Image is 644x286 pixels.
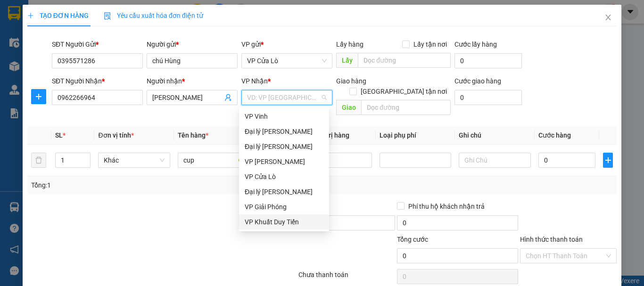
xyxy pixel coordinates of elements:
[336,100,361,115] span: Giao
[224,94,232,101] span: user-add
[104,153,164,167] span: Khác
[147,76,238,86] div: Người nhận
[31,89,46,104] button: plus
[239,124,329,139] div: Đại lý Quán Hành
[245,156,323,167] div: VP [PERSON_NAME]
[595,5,621,31] button: Close
[245,187,323,197] div: Đại lý [PERSON_NAME]
[88,23,394,35] li: [PERSON_NAME], [PERSON_NAME]
[52,76,143,86] div: SĐT Người Nhận
[459,153,530,168] input: Ghi Chú
[603,156,612,164] span: plus
[245,172,323,182] div: VP Cửa Lò
[32,93,46,100] span: plus
[455,126,534,145] th: Ghi chú
[520,236,583,243] label: Hình thức thanh toán
[239,139,329,154] div: Đại lý Nghi Hải
[239,169,329,184] div: VP Cửa Lò
[104,12,203,19] span: Yêu cầu xuất hóa đơn điện tử
[397,236,428,243] span: Tổng cước
[245,217,323,227] div: VP Khuất Duy Tiến
[247,54,327,68] span: VP Cửa Lò
[52,39,143,49] div: SĐT Người Gửi
[245,126,323,137] div: Đại lý [PERSON_NAME]
[178,131,208,139] span: Tên hàng
[31,153,46,168] button: delete
[245,141,323,152] div: Đại lý [PERSON_NAME]
[239,199,329,214] div: VP Giải Phóng
[376,126,455,145] th: Loại phụ phí
[12,12,59,59] img: logo.jpg
[239,184,329,199] div: Đại lý Hoàng Mai
[147,39,238,49] div: Người gửi
[336,41,363,48] span: Lấy hàng
[241,77,268,85] span: VP Nhận
[454,41,497,48] label: Cước lấy hàng
[98,131,133,139] span: Đơn vị tính
[405,201,488,212] span: Phí thu hộ khách nhận trả
[361,100,451,115] input: Dọc đường
[538,131,571,139] span: Cước hàng
[358,53,451,68] input: Dọc đường
[12,68,105,84] b: GỬI : VP Cửa Lò
[336,77,366,85] span: Giao hàng
[27,12,34,19] span: plus
[241,39,332,49] div: VP gửi
[88,35,394,47] li: Hotline: 02386655777, 02462925925, 0944789456
[454,90,522,105] input: Cước giao hàng
[410,39,451,49] span: Lấy tận nơi
[603,153,613,168] button: plus
[604,14,612,21] span: close
[27,12,89,19] span: TẠO ĐƠN HÀNG
[239,154,329,169] div: VP Chu Văn An
[245,202,323,212] div: VP Giải Phóng
[454,77,501,85] label: Cước giao hàng
[297,270,396,286] div: Chưa thanh toán
[357,86,451,97] span: [GEOGRAPHIC_DATA] tận nơi
[104,12,111,20] img: icon
[178,153,249,168] input: VD: Bàn, Ghế
[245,111,323,122] div: VP Vinh
[314,153,372,168] input: 0
[55,131,63,139] span: SL
[239,109,329,124] div: VP Vinh
[454,53,522,68] input: Cước lấy hàng
[336,53,358,68] span: Lấy
[31,180,249,190] div: Tổng: 1
[314,131,349,139] span: Giá trị hàng
[239,214,329,229] div: VP Khuất Duy Tiến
